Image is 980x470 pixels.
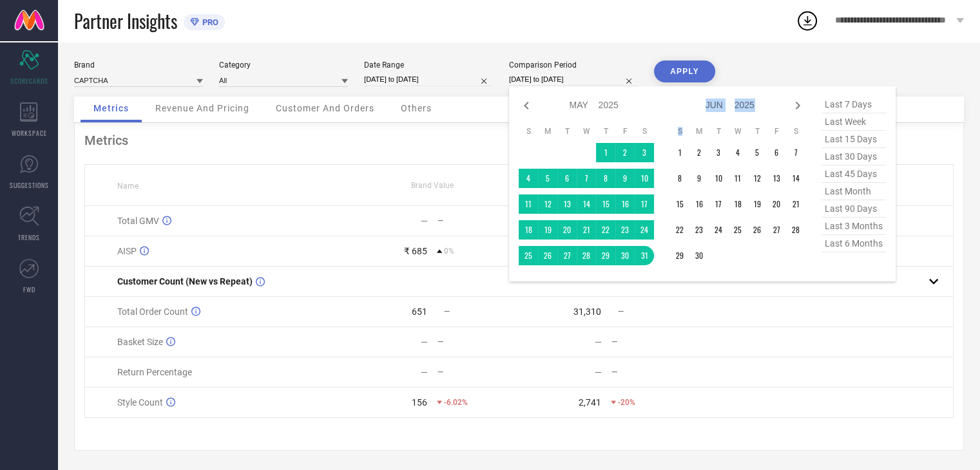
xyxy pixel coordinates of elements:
[421,367,428,377] div: —
[23,285,35,294] span: FWD
[767,220,786,240] td: Fri Jun 27 2025
[747,126,767,136] th: Thursday
[611,368,692,377] div: —
[821,165,886,183] span: last 45 days
[635,220,654,240] td: Sat May 24 2025
[728,143,747,162] td: Wed Jun 04 2025
[596,143,615,162] td: Thu May 01 2025
[821,218,886,235] span: last 3 months
[747,194,767,214] td: Thu Jun 19 2025
[538,246,557,265] td: Mon May 26 2025
[411,181,454,190] span: Brand Value
[117,397,163,408] span: Style Count
[615,246,635,265] td: Fri May 30 2025
[821,131,886,148] span: last 15 days
[437,337,518,346] div: —
[18,232,40,242] span: TRENDS
[557,126,577,136] th: Tuesday
[635,194,654,214] td: Sat May 17 2025
[611,337,692,346] div: —
[635,126,654,136] th: Saturday
[519,126,538,136] th: Sunday
[557,246,577,265] td: Tue May 27 2025
[596,126,615,136] th: Thursday
[747,220,767,240] td: Thu Jun 26 2025
[786,194,805,214] td: Sat Jun 21 2025
[767,169,786,188] td: Fri Jun 13 2025
[728,169,747,188] td: Wed Jun 11 2025
[786,220,805,240] td: Sat Jun 28 2025
[519,220,538,240] td: Sun May 18 2025
[635,169,654,188] td: Sat May 10 2025
[444,398,468,407] span: -6.02%
[709,220,728,240] td: Tue Jun 24 2025
[689,246,709,265] td: Mon Jun 30 2025
[117,306,188,317] span: Total Order Count
[767,126,786,136] th: Friday
[519,169,538,188] td: Sun May 04 2025
[596,220,615,240] td: Thu May 22 2025
[577,126,596,136] th: Wednesday
[709,126,728,136] th: Tuesday
[728,194,747,214] td: Wed Jun 18 2025
[747,143,767,162] td: Thu Jun 05 2025
[10,180,49,190] span: SUGGESTIONS
[618,398,635,407] span: -20%
[557,220,577,240] td: Tue May 20 2025
[421,216,428,226] div: —
[573,306,601,317] div: 31,310
[709,169,728,188] td: Tue Jun 10 2025
[538,194,557,214] td: Mon May 12 2025
[595,367,602,377] div: —
[615,220,635,240] td: Fri May 23 2025
[117,367,192,377] span: Return Percentage
[670,246,689,265] td: Sun Jun 29 2025
[117,337,163,347] span: Basket Size
[199,17,218,27] span: PRO
[579,397,601,408] div: 2,741
[421,337,428,347] div: —
[577,194,596,214] td: Wed May 14 2025
[519,246,538,265] td: Sun May 25 2025
[10,76,48,86] span: SCORECARDS
[615,143,635,162] td: Fri May 02 2025
[670,143,689,162] td: Sun Jun 01 2025
[538,126,557,136] th: Monday
[117,182,139,191] span: Name
[577,169,596,188] td: Wed May 07 2025
[538,169,557,188] td: Mon May 05 2025
[635,143,654,162] td: Sat May 03 2025
[577,220,596,240] td: Wed May 21 2025
[12,128,47,138] span: WORKSPACE
[437,216,518,225] div: —
[618,307,624,316] span: —
[444,247,454,256] span: 0%
[557,194,577,214] td: Tue May 13 2025
[728,126,747,136] th: Wednesday
[93,103,129,113] span: Metrics
[577,246,596,265] td: Wed May 28 2025
[74,61,203,70] div: Brand
[412,397,427,408] div: 156
[364,61,493,70] div: Date Range
[821,148,886,165] span: last 30 days
[670,220,689,240] td: Sun Jun 22 2025
[84,133,954,148] div: Metrics
[821,113,886,131] span: last week
[519,98,534,113] div: Previous month
[276,103,374,113] span: Customer And Orders
[767,143,786,162] td: Fri Jun 06 2025
[117,246,137,256] span: AISP
[615,194,635,214] td: Fri May 16 2025
[689,143,709,162] td: Mon Jun 02 2025
[786,126,805,136] th: Saturday
[74,8,177,34] span: Partner Insights
[796,9,819,32] div: Open download list
[412,306,427,317] div: 651
[821,96,886,113] span: last 7 days
[595,337,602,347] div: —
[401,103,432,113] span: Others
[444,307,450,316] span: —
[689,169,709,188] td: Mon Jun 09 2025
[670,194,689,214] td: Sun Jun 15 2025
